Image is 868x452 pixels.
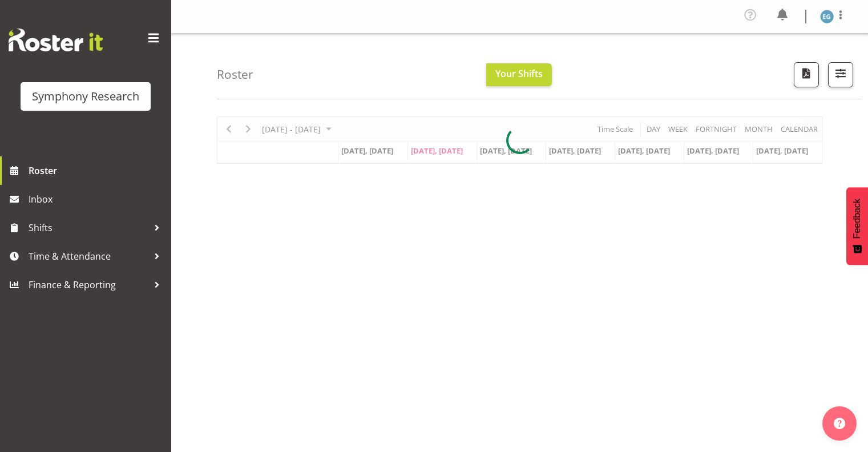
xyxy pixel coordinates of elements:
[828,62,853,87] button: Filter Shifts
[29,162,165,179] span: Roster
[29,191,165,208] span: Inbox
[846,187,868,265] button: Feedback - Show survey
[32,88,139,105] div: Symphony Research
[29,276,148,293] span: Finance & Reporting
[217,68,253,81] h4: Roster
[486,63,552,86] button: Your Shifts
[794,62,819,87] button: Download a PDF of the roster according to the set date range.
[29,219,148,236] span: Shifts
[29,248,148,265] span: Time & Attendance
[820,10,834,23] img: evelyn-gray1866.jpg
[834,418,845,429] img: help-xxl-2.png
[852,199,862,239] span: Feedback
[9,29,103,51] img: Rosterit website logo
[495,67,543,80] span: Your Shifts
